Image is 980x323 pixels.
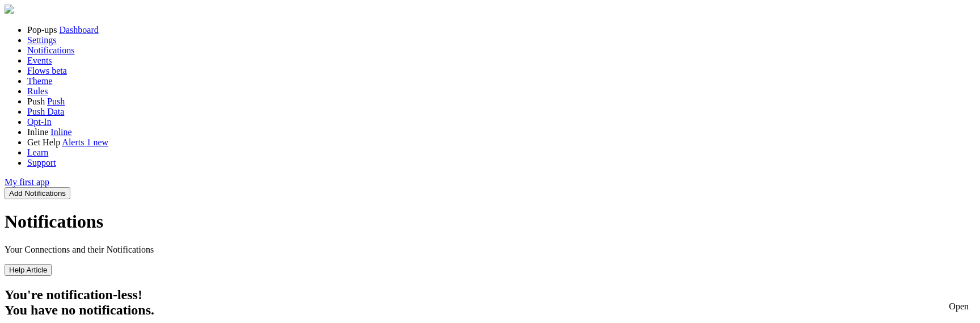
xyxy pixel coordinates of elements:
[62,137,108,147] a: Alerts 1 new
[27,127,48,137] span: Inline
[27,35,57,45] a: Settings
[5,264,52,276] button: Help Article
[27,148,48,157] a: Learn
[5,177,49,187] a: My first app
[62,137,84,147] span: Alerts
[949,301,969,312] div: Open
[86,137,108,147] span: 1 new
[27,107,64,116] a: Push Data
[52,66,67,75] span: beta
[27,86,48,96] a: Rules
[27,56,52,65] a: Events
[27,137,60,147] span: Get Help
[27,45,75,55] a: Notifications
[27,117,52,127] a: Opt-In
[27,66,49,75] span: Flows
[5,187,70,199] button: Add Notifications
[27,76,52,86] a: Theme
[27,158,56,167] a: Support
[5,5,14,14] img: fomo-relay-logo-orange.svg
[50,127,71,137] a: Inline
[27,25,57,35] span: Pop-ups
[5,287,975,318] h2: You're notification-less! You have no notifications.
[47,97,65,106] a: Push
[5,245,975,255] p: Your Connections and their Notifications
[5,211,975,232] h1: Notifications
[59,25,98,35] a: Dashboard
[27,66,67,75] a: Flows beta
[27,97,45,106] span: Push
